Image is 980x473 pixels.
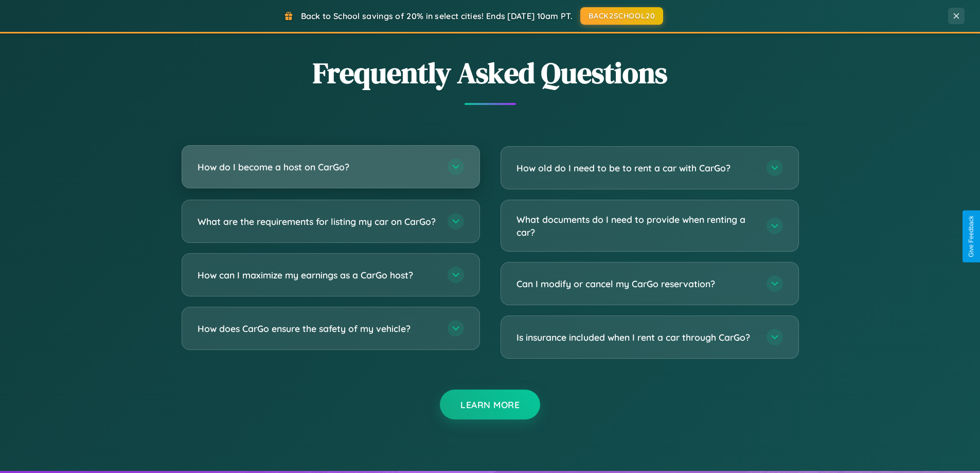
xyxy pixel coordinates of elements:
[516,331,756,344] h3: Is insurance included when I rent a car through CarGo?
[301,11,573,21] span: Back to School savings of 20% in select cities! Ends [DATE] 10am PT.
[968,216,975,257] div: Give Feedback
[580,7,663,25] button: BACK2SCHOOL20
[198,215,437,228] h3: What are the requirements for listing my car on CarGo?
[516,277,756,290] h3: Can I modify or cancel my CarGo reservation?
[440,390,540,419] button: Learn More
[516,213,756,238] h3: What documents do I need to provide when renting a car?
[198,161,437,173] h3: How do I become a host on CarGo?
[198,269,437,282] h3: How can I maximize my earnings as a CarGo host?
[182,53,799,93] h2: Frequently Asked Questions
[198,322,437,335] h3: How does CarGo ensure the safety of my vehicle?
[516,162,756,174] h3: How old do I need to be to rent a car with CarGo?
